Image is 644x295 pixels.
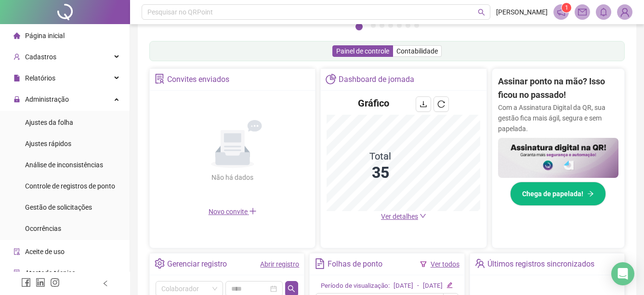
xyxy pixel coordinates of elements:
sup: 1 [562,3,571,13]
div: Gerenciar registro [167,256,227,272]
span: facebook [21,278,31,287]
div: Folhas de ponto [328,256,382,272]
span: audit [13,248,20,255]
button: Chega de papelada! [510,182,606,206]
span: Novo convite [209,208,257,215]
span: Contabilidade [396,47,438,55]
span: Atestado técnico [25,269,76,277]
span: Chega de papelada! [522,188,583,199]
span: Ajustes rápidos [25,140,71,147]
img: 89509 [618,5,632,19]
h2: Assinar ponto na mão? Isso ficou no passado! [498,75,618,102]
span: Aceite de uso [25,248,65,255]
div: Dashboard de jornada [339,71,414,88]
span: pie-chart [326,74,336,84]
span: download [420,100,427,108]
span: lock [13,96,20,103]
span: [PERSON_NAME] [496,7,548,17]
button: 7 [414,23,419,28]
button: 6 [406,23,410,28]
h4: Gráfico [358,96,389,110]
div: Open Intercom Messenger [611,262,634,285]
span: team [475,258,485,268]
button: 1 [355,23,363,30]
a: Ver todos [431,260,460,268]
span: file [13,75,20,81]
span: plus [249,207,257,215]
span: arrow-right [587,190,594,197]
div: Últimos registros sincronizados [487,256,594,272]
span: filter [420,261,427,268]
span: search [478,9,485,16]
button: 2 [371,23,376,28]
span: 1 [565,4,568,11]
span: left [102,280,109,287]
button: 3 [380,23,384,28]
p: Com a Assinatura Digital da QR, sua gestão fica mais ágil, segura e sem papelada. [498,102,618,134]
a: Abrir registro [260,260,299,268]
button: 4 [388,23,393,28]
span: Relatórios [25,74,55,82]
span: Controle de registros de ponto [25,182,115,190]
span: Gestão de solicitações [25,203,92,211]
img: banner%2F02c71560-61a6-44d4-94b9-c8ab97240462.png [498,138,618,178]
span: Página inicial [25,32,65,40]
span: Ocorrências [25,225,61,232]
span: Ajustes da folha [25,119,73,126]
span: Administração [25,95,69,103]
span: linkedin [36,278,45,287]
span: bell [599,8,608,16]
span: mail [578,8,587,16]
span: setting [155,258,165,268]
div: Não há dados [188,172,277,183]
div: Convites enviados [167,71,229,88]
span: Ver detalhes [381,213,418,220]
span: Análise de inconsistências [25,161,103,169]
button: 5 [397,23,402,28]
a: Ver detalhes down [381,213,426,220]
div: Período de visualização: [321,281,390,291]
span: file-text [315,258,325,268]
span: reload [437,100,445,108]
span: down [420,213,426,219]
span: solution [13,269,20,276]
span: search [288,285,295,293]
div: [DATE] [394,281,413,291]
div: [DATE] [423,281,443,291]
div: - [417,281,419,291]
span: edit [447,282,453,288]
span: notification [557,8,565,16]
span: home [13,32,20,39]
span: instagram [50,278,60,287]
span: Painel de controle [336,47,389,55]
span: solution [155,74,165,84]
span: Cadastros [25,53,56,61]
span: user-add [13,54,20,60]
